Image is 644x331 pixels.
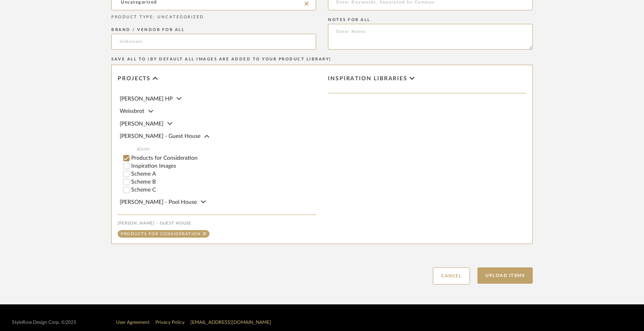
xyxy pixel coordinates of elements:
label: BRAND / VENDOR FOR ALL [111,27,184,32]
input: Unknown [111,34,316,50]
label: Scheme C [131,187,316,193]
div: Products for Consideration [121,232,201,236]
a: User Agreement [116,320,149,325]
label: Scheme B [131,179,316,185]
div: StyleRow Design Corp. ©2025 [12,319,76,325]
button: Cancel [433,267,470,285]
span: [PERSON_NAME] - Guest House [120,134,200,139]
a: [EMAIL_ADDRESS][DOMAIN_NAME] [190,320,271,325]
div: [PERSON_NAME] - Guest House [118,221,316,226]
span: [PERSON_NAME] [120,121,163,127]
span: Projects [118,75,151,82]
button: Upload Items [477,267,533,284]
label: SAVE ALL TO (BY DEFAULT ALL IMAGES ARE ADDED TO YOUR PRODUCT LIBRARY) [111,57,332,62]
label: Inspiration Images [131,163,316,169]
a: Privacy Policy [155,320,184,325]
span: ROOM [137,146,316,153]
label: NOTES FOR ALL [328,17,370,22]
div: PRODUCT TYPE [111,14,316,20]
span: [PERSON_NAME] - Pool House [120,199,197,205]
span: Inspiration libraries [328,75,407,82]
span: [PERSON_NAME] HP [120,96,173,102]
label: Scheme A [131,171,316,177]
span: : UNCATEGORIZED [153,15,204,19]
span: Weissbrot [120,108,144,114]
label: Products for Consideration [131,155,316,161]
